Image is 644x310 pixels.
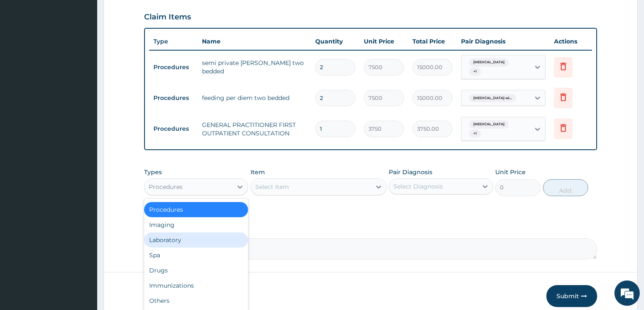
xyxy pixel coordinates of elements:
div: Select Item [255,183,289,191]
div: Chat with us now [44,47,142,58]
td: Procedures [149,59,198,75]
th: Name [198,33,311,50]
img: d_794563401_company_1708531726252_794563401 [16,42,34,63]
div: Select Diagnosis [393,182,443,191]
th: Actions [550,33,592,50]
textarea: Type your message and hit 'Enter' [4,214,161,244]
span: [MEDICAL_DATA] [469,58,509,67]
span: [MEDICAL_DATA] wi... [469,94,516,102]
td: GENERAL PRACTITIONER FIRST OUTPATIENT CONSULTATION [198,116,311,142]
div: Immunizations [144,278,248,293]
label: Item [251,168,265,176]
button: Add [543,179,588,196]
td: feeding per diem two bedded [198,89,311,106]
div: Laboratory [144,232,248,248]
td: Procedures [149,90,198,106]
th: Unit Price [360,33,408,50]
span: We're online! [49,98,117,183]
div: Others [144,293,248,308]
div: Procedures [144,202,248,217]
th: Quantity [311,33,360,50]
div: Procedures [149,183,183,191]
button: Submit [546,285,597,307]
div: Minimize live chat window [139,4,159,24]
span: + 1 [469,129,481,138]
h3: Claim Items [144,13,191,22]
td: Procedures [149,121,198,137]
div: Spa [144,248,248,263]
label: Types [144,169,162,176]
th: Pair Diagnosis [457,33,550,50]
label: Pair Diagnosis [389,168,432,176]
span: + 1 [469,67,481,76]
th: Type [149,34,198,49]
td: semi private [PERSON_NAME] two bedded [198,54,311,80]
label: Comment [144,226,598,234]
label: Unit Price [495,168,526,176]
th: Total Price [408,33,457,50]
div: Imaging [144,217,248,232]
span: [MEDICAL_DATA] [469,120,509,129]
div: Drugs [144,263,248,278]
